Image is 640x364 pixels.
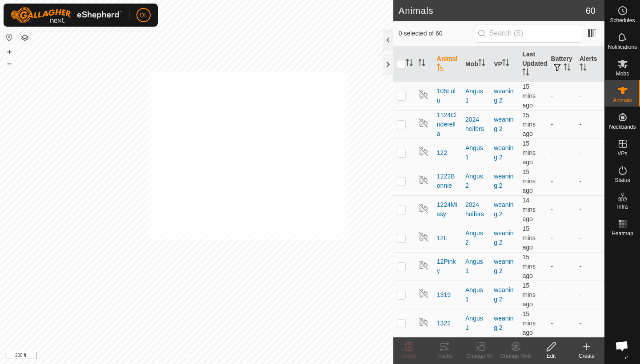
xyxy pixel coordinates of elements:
img: returning off [418,118,429,128]
span: 3 Sep 2025 at 6:36 am [522,140,536,166]
span: 1222Bonnie [437,172,458,190]
a: Privacy Policy [161,352,195,360]
div: Angus 1 [465,314,487,332]
span: 3 Sep 2025 at 6:35 am [522,282,536,308]
h2: Animals [399,5,586,16]
span: DL [140,11,148,20]
a: weaning 2 [494,258,513,274]
span: 3 Sep 2025 at 6:36 am [522,197,536,222]
td: - [576,309,604,337]
p-sorticon: Activate to sort [418,60,425,67]
div: Angus 1 [465,257,487,276]
div: Angus 1 [465,87,487,105]
span: 1319 [437,290,451,300]
span: 3 Sep 2025 at 6:35 am [522,310,536,336]
th: Battery [548,46,576,82]
p-sorticon: Activate to sort [564,65,571,72]
div: Angus 1 [465,143,487,162]
a: weaning 2 [494,315,513,331]
p-sorticon: Activate to sort [406,60,413,67]
td: - [576,224,604,252]
span: 1322 [437,319,451,328]
td: - [576,110,604,138]
button: + [4,47,15,57]
img: returning off [418,231,429,242]
p-sorticon: Activate to sort [580,65,587,72]
span: Notifications [608,44,637,50]
img: returning off [418,174,429,185]
a: weaning 2 [494,144,513,161]
span: 1124Cinderella [437,111,458,138]
span: Status [615,178,630,183]
div: Edit [533,352,569,360]
td: - [576,195,604,224]
button: Reset Map [4,32,15,43]
button: – [4,58,15,69]
span: 122 [437,148,447,158]
td: - [576,281,604,309]
span: 12Pinky [437,257,458,276]
span: 3 Sep 2025 at 6:35 am [522,111,536,137]
a: weaning 2 [494,286,513,303]
span: 12L [437,233,447,243]
span: 0 selected of 60 [399,29,475,38]
a: Help [605,337,640,362]
span: Schedules [610,18,635,23]
a: Open chat [610,334,634,358]
a: weaning 2 [494,201,513,218]
td: - [576,138,604,167]
span: 3 Sep 2025 at 6:35 am [522,83,536,109]
p-sorticon: Activate to sort [478,60,485,67]
input: Search (S) [475,24,582,43]
a: weaning 2 [494,229,513,246]
td: - [576,167,604,195]
div: Change Mob [498,352,533,360]
span: Heatmap [612,231,633,236]
div: Create [569,352,604,360]
span: 105Lulu [437,87,458,105]
td: - [548,167,576,195]
td: - [548,82,576,110]
div: Change VP [462,352,498,360]
span: Help [617,353,628,358]
img: returning off [418,288,429,299]
span: 3 Sep 2025 at 6:35 am [522,253,536,279]
a: weaning 2 [494,173,513,189]
span: 3 Sep 2025 at 6:36 am [522,225,536,251]
td: - [576,252,604,281]
th: VP [490,46,519,82]
td: - [548,195,576,224]
img: returning off [418,146,429,157]
p-sorticon: Activate to sort [502,60,509,67]
a: weaning 2 [494,87,513,104]
div: 2024 heifers [465,115,487,134]
span: 60 [586,4,596,17]
span: 1224Missy [437,200,458,219]
div: 2024 heifers [465,200,487,219]
td: - [548,138,576,167]
div: Angus 2 [465,172,487,190]
span: 3 Sep 2025 at 6:35 am [522,168,536,194]
img: returning off [418,260,429,270]
th: Last Updated [519,46,547,82]
img: returning off [418,203,429,214]
td: - [548,224,576,252]
span: Neckbands [609,124,636,130]
a: weaning 2 [494,116,513,132]
td: - [548,281,576,309]
span: Infra [617,204,628,210]
span: Delete [401,353,417,359]
a: Contact Us [205,352,232,360]
p-sorticon: Activate to sort [437,65,444,72]
th: Animal [433,46,462,82]
div: Tracks [427,352,462,360]
td: - [548,110,576,138]
th: Mob [462,46,490,82]
img: returning off [418,317,429,327]
span: Animals [613,98,632,103]
td: - [548,252,576,281]
button: Map Layers [20,32,30,43]
span: VPs [617,151,627,156]
img: Gallagher Logo [11,7,122,23]
div: Angus 1 [465,285,487,304]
